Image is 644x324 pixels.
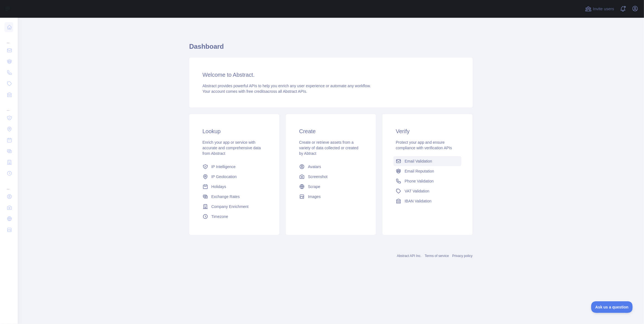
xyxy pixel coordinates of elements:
[591,301,633,313] iframe: Toggle Customer Support
[200,162,268,172] a: IP Intelligence
[394,176,461,186] a: Phone Validation
[189,42,473,55] h1: Dashboard
[297,172,365,182] a: Screenshot
[405,188,429,194] span: VAT Validation
[200,212,268,222] a: Timezone
[211,194,240,199] span: Exchange Rates
[297,162,365,172] a: Avatars
[203,84,371,88] span: Abstract provides powerful APIs to help you enrich any user experience or automate any workflow.
[211,164,236,169] span: IP Intelligence
[297,192,365,202] a: Images
[297,182,365,192] a: Scrape
[397,254,421,258] a: Abstract API Inc.
[299,140,358,156] span: Create or retrieve assets from a variety of data collected or created by Abtract
[203,89,307,94] span: Your account comes with across all Abstract APIs.
[211,174,237,179] span: IP Geolocation
[299,127,363,135] h3: Create
[405,178,434,184] span: Phone Validation
[200,172,268,182] a: IP Geolocation
[211,184,226,189] span: Holidays
[203,127,266,135] h3: Lookup
[396,127,459,135] h3: Verify
[211,204,249,209] span: Company Enrichment
[4,179,13,191] div: ...
[405,168,434,174] span: Email Reputation
[394,186,461,196] a: VAT Validation
[308,174,328,179] span: Screenshot
[405,158,432,164] span: Email Validation
[308,164,321,169] span: Avatars
[200,192,268,202] a: Exchange Rates
[593,6,614,12] span: Invite users
[584,4,615,13] button: Invite users
[394,156,461,166] a: Email Validation
[200,182,268,192] a: Holidays
[200,202,268,212] a: Company Enrichment
[203,71,459,79] h3: Welcome to Abstract.
[394,196,461,206] a: IBAN Validation
[396,140,452,150] span: Protect your app and ensure compliance with verification APIs
[425,254,449,258] a: Terms of service
[405,198,431,204] span: IBAN Validation
[452,254,472,258] a: Privacy policy
[247,89,266,94] span: free credits
[394,166,461,176] a: Email Reputation
[4,101,13,112] div: ...
[211,214,228,219] span: Timezone
[308,184,320,189] span: Scrape
[4,33,13,44] div: ...
[203,140,261,156] span: Enrich your app or service with accurate and comprehensive data from Abstract
[308,194,321,199] span: Images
